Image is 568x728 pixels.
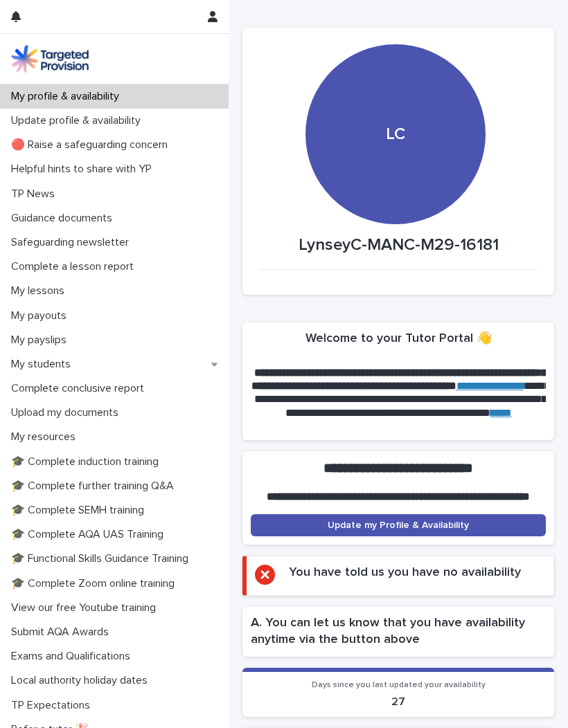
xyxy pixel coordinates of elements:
p: TP News [6,188,66,201]
p: 🔴 Raise a safeguarding concern [6,138,179,152]
p: 🎓 Complete Zoom online training [6,577,186,590]
p: My lessons [6,284,76,298]
p: 🎓 Complete induction training [6,455,170,468]
p: Complete a lesson report [6,260,145,273]
h2: A. You can let us know that you have availability anytime via the button above [251,615,546,648]
p: View our free Youtube training [6,601,167,615]
p: Exams and Qualifications [6,650,141,663]
span: Days since you last updated your availability [312,681,486,689]
p: My payouts [6,309,78,322]
a: Update my Profile & Availability [251,514,546,536]
p: My students [6,358,82,371]
p: Safeguarding newsletter [6,236,140,249]
p: 27 [251,695,546,709]
p: My resources [6,430,87,444]
p: 🎓 Complete SEMH training [6,504,155,517]
p: Submit AQA Awards [6,626,120,639]
p: My profile & availability [6,90,130,103]
p: My payslips [6,334,78,347]
p: 🎓 Complete AQA UAS Training [6,528,175,541]
h2: Welcome to your Tutor Portal 👋 [305,331,492,347]
span: Update my Profile & Availability [328,520,469,530]
p: Upload my documents [6,406,130,419]
p: Complete conclusive report [6,382,155,395]
p: TP Expectations [6,699,101,712]
p: 🎓 Functional Skills Guidance Training [6,552,199,565]
h2: You have told us you have no availability [289,565,521,581]
p: 🎓 Complete further training Q&A [6,480,185,493]
p: Update profile & availability [6,114,152,127]
img: M5nRWzHhSzIhMunXDL62 [11,45,89,73]
p: Local authority holiday dates [6,674,159,687]
p: Guidance documents [6,212,123,225]
p: Helpful hints to share with YP [6,163,163,176]
p: LynseyC-MANC-M29-16181 [259,235,538,255]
